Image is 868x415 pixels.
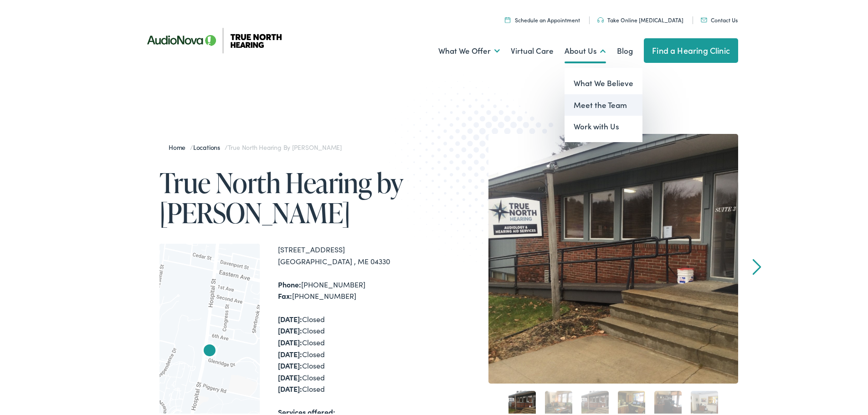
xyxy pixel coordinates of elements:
[565,114,642,136] a: Work with Us
[278,405,335,415] strong: Services offered:
[169,141,190,150] a: Home
[278,335,302,345] strong: [DATE]:
[511,32,554,66] a: Virtual Care
[438,32,500,66] a: What We Offer
[701,16,707,20] img: Mail icon in color code ffb348, used for communication purposes
[278,277,437,300] div: [PHONE_NUMBER] [PHONE_NUMBER]
[278,312,302,322] strong: [DATE]:
[278,289,292,299] strong: Fax:
[278,323,302,333] strong: [DATE]:
[228,141,342,150] span: True North Hearing by [PERSON_NAME]
[278,382,302,392] strong: [DATE]:
[193,141,225,150] a: Locations
[278,347,302,357] strong: [DATE]:
[278,359,302,369] strong: [DATE]:
[169,141,342,150] span: / /
[505,15,510,21] img: Icon symbolizing a calendar in color code ffb348
[505,14,580,22] a: Schedule an Appointment
[278,242,437,265] div: [STREET_ADDRESS] [GEOGRAPHIC_DATA] , ME 04330
[597,15,604,21] img: Headphones icon in color code ffb348
[278,312,437,393] div: Closed Closed Closed Closed Closed Closed Closed
[278,370,302,380] strong: [DATE]:
[278,277,301,287] strong: Phone:
[565,71,642,92] a: What We Believe
[597,14,683,22] a: Take Online [MEDICAL_DATA]
[159,166,437,226] h1: True North Hearing by [PERSON_NAME]
[644,36,738,61] a: Find a Hearing Clinic
[753,257,761,273] a: Next
[617,32,633,66] a: Blog
[565,92,642,114] a: Meet the Team
[199,339,221,361] div: True North Hearing by AudioNova
[565,32,606,66] a: About Us
[701,14,738,22] a: Contact Us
